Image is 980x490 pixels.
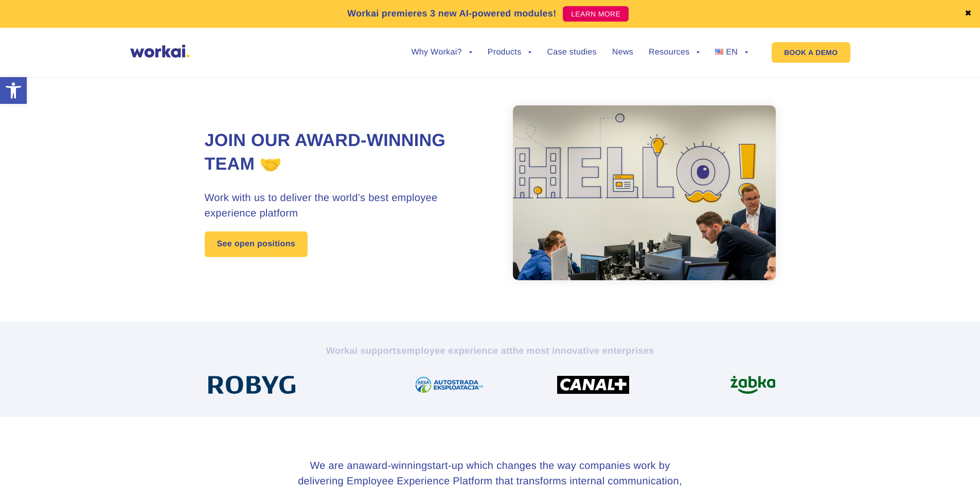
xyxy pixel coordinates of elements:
[411,48,472,57] a: Why Workai?
[488,48,532,57] a: Products
[726,48,738,57] span: EN
[359,460,427,471] i: award-winning
[563,6,629,22] a: LEARN MORE
[772,42,850,63] a: BOOK A DEMO
[547,48,596,57] a: Case studies
[205,129,490,176] h1: Join our award-winning team 🤝
[401,346,509,356] i: employee experience at
[205,190,490,221] h3: Work with us to deliver the world’s best employee experience platform
[612,48,633,57] a: News
[965,10,972,18] a: ✖
[347,7,557,21] p: Workai premieres 3 new AI-powered modules!
[205,344,776,357] h2: Workai supports the most innovative enterprises
[649,48,700,57] a: Resources
[205,231,308,257] a: See open positions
